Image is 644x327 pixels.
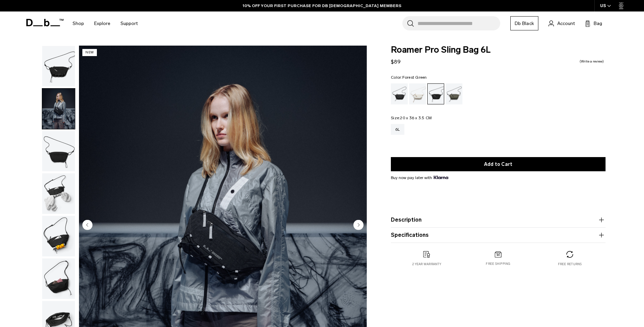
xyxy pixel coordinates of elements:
[42,46,75,86] img: Roamer Pro Sling Bag 6L Charcoal Grey
[42,46,75,87] button: Roamer Pro Sling Bag 6L Charcoal Grey
[486,261,510,266] p: Free shipping
[510,16,538,30] a: Db Black
[42,89,75,129] img: Roamer Pro Sling Bag 6L Charcoal Grey
[446,83,462,104] a: Forest Green
[353,220,364,231] button: Next slide
[558,262,582,267] p: Free returns
[594,20,602,27] span: Bag
[120,11,138,35] a: Support
[391,175,448,181] span: Buy now pay later with
[391,116,432,120] legend: Size:
[42,173,75,214] button: Roamer Pro Sling Bag 6L Charcoal Grey
[427,83,444,104] a: Charcoal Grey
[400,116,432,120] span: 20 x 36 x 3.5 CM
[243,3,401,9] a: 10% OFF YOUR FIRST PURCHASE FOR DB [DEMOGRAPHIC_DATA] MEMBERS
[82,220,92,231] button: Previous slide
[434,176,448,179] img: {"height" => 20, "alt" => "Klarna"}
[557,20,575,27] span: Account
[391,83,408,104] a: Black Out
[391,216,606,224] button: Description
[42,258,75,299] button: Roamer Pro Sling Bag 6L Charcoal Grey
[73,11,84,35] a: Shop
[391,157,606,171] button: Add to Cart
[548,19,575,27] a: Account
[68,11,143,35] nav: Main Navigation
[409,83,426,104] a: Oatmilk
[391,58,401,65] span: $89
[391,46,606,54] span: Roamer Pro Sling Bag 6L
[585,19,602,27] button: Bag
[391,75,427,79] legend: Color:
[42,131,75,172] button: Roamer Pro Sling Bag 6L Charcoal Grey
[42,216,75,256] img: Roamer Pro Sling Bag 6L Charcoal Grey
[402,75,427,80] span: Forest Green
[391,231,606,239] button: Specifications
[94,11,110,35] a: Explore
[42,88,75,129] button: Roamer Pro Sling Bag 6L Charcoal Grey
[42,216,75,257] button: Roamer Pro Sling Bag 6L Charcoal Grey
[42,258,75,299] img: Roamer Pro Sling Bag 6L Charcoal Grey
[391,124,404,135] a: 6L
[42,131,75,172] img: Roamer Pro Sling Bag 6L Charcoal Grey
[412,262,441,267] p: 2 year warranty
[82,49,97,56] p: New
[42,173,75,214] img: Roamer Pro Sling Bag 6L Charcoal Grey
[580,60,604,63] a: Write a review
